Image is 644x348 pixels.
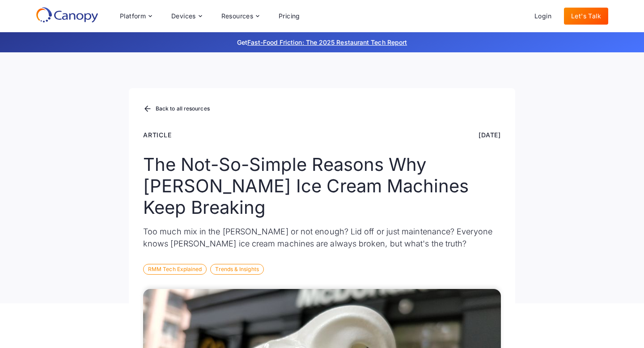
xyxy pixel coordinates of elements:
[247,38,407,46] a: Fast-Food Friction: The 2025 Restaurant Tech Report
[143,103,210,115] a: Back to all resources
[156,106,210,111] div: Back to all resources
[120,13,146,19] div: Platform
[564,8,608,25] a: Let's Talk
[143,225,501,250] p: Too much mix in the [PERSON_NAME] or not enough? Lid off or just maintenance? Everyone knows [PER...
[214,7,266,25] div: Resources
[143,154,501,218] h1: The Not-So-Simple Reasons Why [PERSON_NAME] Ice Cream Machines Keep Breaking
[164,7,209,25] div: Devices
[479,130,501,140] div: [DATE]
[210,264,263,275] div: Trends & Insights
[143,130,172,140] div: Article
[527,8,559,25] a: Login
[221,13,254,19] div: Resources
[113,7,159,25] div: Platform
[143,264,207,275] div: RMM Tech Explained
[103,38,541,47] p: Get
[171,13,196,19] div: Devices
[271,8,307,25] a: Pricing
